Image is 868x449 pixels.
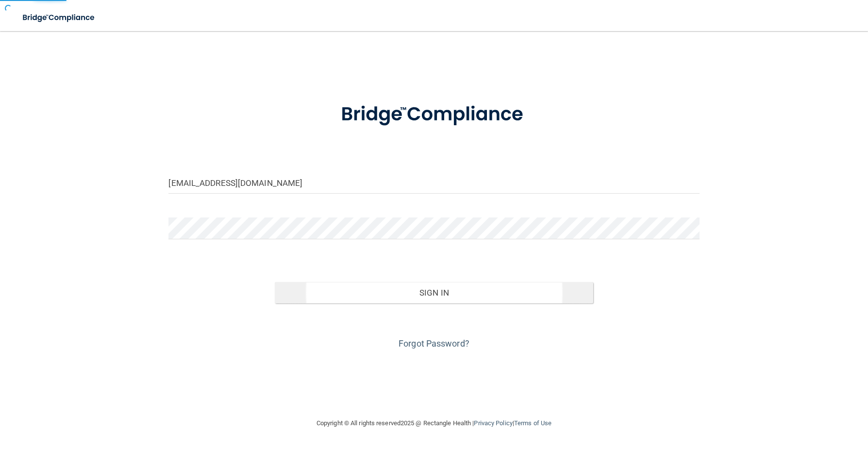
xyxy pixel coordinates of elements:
button: Sign In [275,282,593,303]
a: Forgot Password? [399,338,469,349]
img: bridge_compliance_login_screen.278c3ca4.svg [321,89,547,140]
input: Email [168,172,699,194]
a: Privacy Policy [474,419,512,427]
a: Terms of Use [514,419,551,427]
img: bridge_compliance_login_screen.278c3ca4.svg [15,8,104,28]
div: Copyright © All rights reserved 2025 @ Rectangle Health | | [257,408,611,439]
